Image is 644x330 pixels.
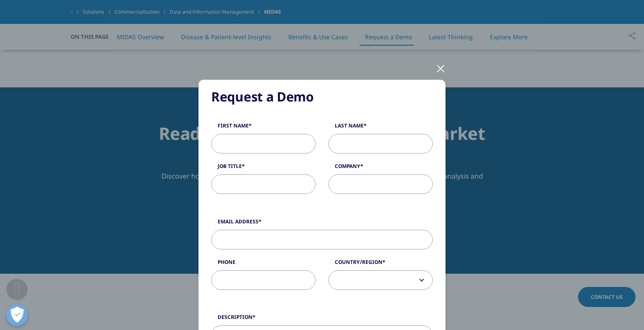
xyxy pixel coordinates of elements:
[211,162,316,174] label: Job Title
[328,258,433,270] label: Country/Region
[211,258,316,270] label: Phone
[328,122,433,134] label: Last Name
[211,88,433,105] h5: Request a Demo
[6,304,28,326] button: Open Preferences
[328,162,433,174] label: Company
[211,218,433,230] label: Email Address
[211,122,316,134] label: First Name
[211,313,433,325] label: Description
